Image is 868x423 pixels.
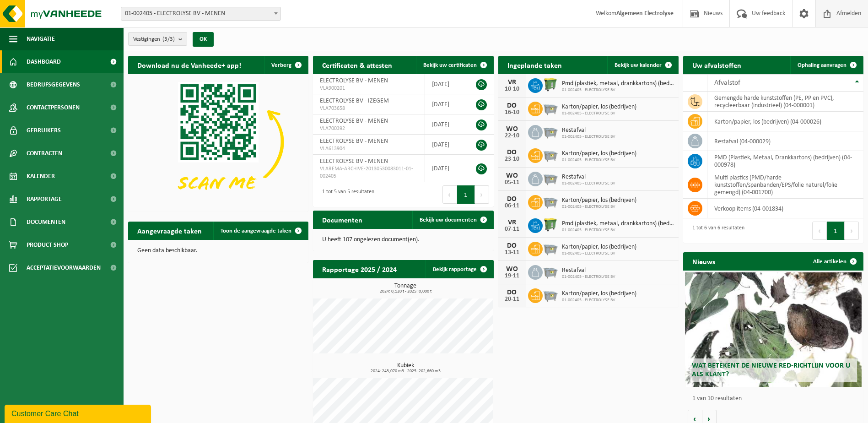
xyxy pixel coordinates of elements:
td: [DATE] [425,74,467,94]
span: VLA900201 [320,85,418,92]
div: DO [503,242,521,249]
span: Verberg [271,62,291,68]
span: Karton/papier, los (bedrijven) [562,150,636,157]
div: 06-11 [503,203,521,209]
span: 01-002405 - ELECTROLYSE BV [562,111,636,116]
span: ELECTROLYSE BV - IZEGEM [320,98,389,104]
h2: Download nu de Vanheede+ app! [128,56,250,74]
count: (3/3) [162,36,175,42]
button: Previous [442,185,457,204]
div: 19-11 [503,273,521,279]
a: Alle artikelen [806,252,863,271]
span: Bedrijfsgegevens [27,73,80,96]
div: DO [503,289,521,296]
div: DO [503,102,521,109]
button: OK [193,32,214,47]
span: Gebruikers [27,119,61,142]
a: Toon de aangevraagde taken [213,222,307,240]
span: Karton/papier, los (bedrijven) [562,197,636,204]
span: Toon de aangevraagde taken [221,228,291,234]
span: 01-002405 - ELECTROLYSE BV [562,87,674,93]
span: Karton/papier, los (bedrijven) [562,244,636,251]
div: VR [503,219,521,226]
div: 20-11 [503,296,521,303]
span: ELECTROLYSE BV - MENEN [320,138,388,145]
div: WO [503,172,521,179]
strong: Algemeen Electrolyse [616,10,674,17]
img: WB-2500-GAL-GY-01 [543,100,558,116]
span: ELECTROLYSE BV - MENEN [320,118,388,125]
div: 07-11 [503,226,521,233]
span: Bekijk uw documenten [420,217,477,223]
span: Dashboard [27,50,61,73]
div: 13-11 [503,249,521,256]
span: Wat betekent de nieuwe RED-richtlijn voor u als klant? [692,362,850,378]
button: Verberg [264,56,307,74]
span: Restafval [562,127,615,134]
img: WB-2500-GAL-GY-01 [543,170,558,186]
p: 1 van 10 resultaten [692,396,859,402]
span: Pmd (plastiek, metaal, drankkartons) (bedrijven) [562,220,674,228]
div: WO [503,125,521,133]
span: Acceptatievoorwaarden [27,256,101,279]
span: Restafval [562,174,615,181]
span: 01-002405 - ELECTROLYSE BV [562,181,615,186]
div: 05-11 [503,179,521,186]
div: 1 tot 6 van 6 resultaten [688,221,744,241]
span: Bekijk uw certificaten [423,62,477,68]
div: 16-10 [503,109,521,116]
span: Bekijk uw kalender [615,62,662,68]
button: Next [845,222,859,240]
iframe: chat widget [5,403,153,423]
td: karton/papier, los (bedrijven) (04-000026) [707,112,863,131]
h2: Rapportage 2025 / 2024 [313,260,406,278]
button: 1 [457,185,475,204]
img: WB-0770-HPE-GN-50 [543,77,558,92]
span: 01-002405 - ELECTROLYSE BV [562,134,615,140]
span: VLA703658 [320,105,418,112]
span: VLA700392 [320,125,418,132]
button: Vestigingen(3/3) [128,32,187,46]
span: Karton/papier, los (bedrijven) [562,103,636,111]
button: Next [475,185,489,204]
div: 10-10 [503,86,521,92]
span: Navigatie [27,27,55,50]
img: WB-2500-GAL-GY-01 [543,124,558,139]
span: 01-002405 - ELECTROLYSE BV [562,298,636,303]
p: Geen data beschikbaar. [137,248,299,254]
button: 1 [827,222,845,240]
h3: Kubiek [318,363,493,374]
td: [DATE] [425,135,467,155]
a: Bekijk uw kalender [607,56,678,74]
span: VLA613904 [320,145,418,152]
h2: Certificaten & attesten [313,56,401,74]
div: WO [503,266,521,273]
h3: Tonnage [318,283,493,294]
span: Afvalstof [714,79,740,87]
img: WB-2500-GAL-GY-01 [543,147,558,163]
a: Bekijk uw certificaten [416,56,493,74]
span: VLAREMA-ARCHIVE-20130530083011-01-002405 [320,165,418,180]
span: 01-002405 - ELECTROLYSE BV - MENEN [121,7,281,21]
span: Contactpersonen [27,96,80,119]
div: 1 tot 5 van 5 resultaten [318,184,374,205]
div: DO [503,195,521,203]
div: DO [503,149,521,156]
span: Restafval [562,267,615,274]
button: Previous [812,222,827,240]
td: [DATE] [425,94,467,114]
h2: Nieuws [683,252,724,270]
div: VR [503,79,521,86]
span: 01-002405 - ELECTROLYSE BV [562,228,674,233]
span: 01-002405 - ELECTROLYSE BV [562,251,636,256]
span: Pmd (plastiek, metaal, drankkartons) (bedrijven) [562,80,674,87]
span: Contracten [27,142,62,165]
img: WB-2500-GAL-GY-01 [543,194,558,209]
span: 01-002405 - ELECTROLYSE BV [562,274,615,280]
td: [DATE] [425,155,467,182]
td: multi plastics (PMD/harde kunststoffen/spanbanden/EPS/folie naturel/folie gemengd) (04-001700) [707,171,863,199]
img: WB-2500-GAL-GY-01 [543,240,558,256]
a: Ophaling aanvragen [790,56,863,74]
span: Product Shop [27,233,68,256]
